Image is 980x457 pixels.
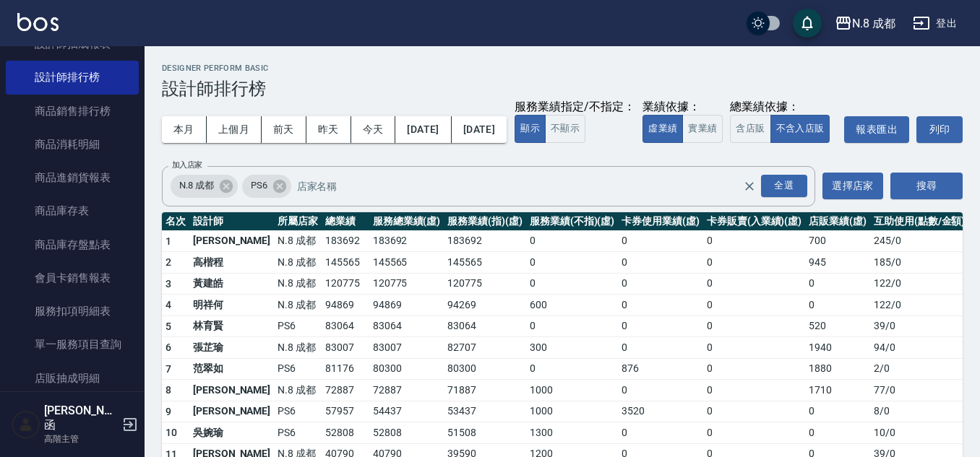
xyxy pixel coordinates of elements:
[515,115,546,143] button: 顯示
[870,401,968,422] td: 8 / 0
[6,295,139,328] a: 服務扣項明細表
[870,230,968,252] td: 245 / 0
[870,252,968,274] td: 185 / 0
[805,273,870,295] td: 0
[870,337,968,359] td: 94 / 0
[162,79,963,99] h3: 設計師排行榜
[642,100,723,115] div: 業績依據：
[618,337,703,359] td: 0
[703,252,805,274] td: 0
[444,315,526,337] td: 83064
[758,172,810,200] button: Open
[526,295,618,316] td: 600
[369,401,444,422] td: 54437
[703,422,805,444] td: 0
[916,116,963,143] button: 列印
[322,337,369,359] td: 83007
[618,401,703,422] td: 3520
[166,321,171,332] span: 5
[870,273,968,295] td: 122 / 0
[274,273,322,295] td: N.8 成都
[44,404,118,432] h5: [PERSON_NAME]函
[870,212,968,231] th: 互助使用(點數/金額)
[739,176,760,196] button: Clear
[890,173,963,199] button: 搜尋
[306,116,351,143] button: 昨天
[17,13,59,31] img: Logo
[12,410,40,439] img: Person
[526,422,618,444] td: 1300
[770,115,830,143] button: 不含入店販
[805,230,870,252] td: 700
[805,380,870,401] td: 1710
[526,273,618,295] td: 0
[526,230,618,252] td: 0
[870,380,968,401] td: 77 / 0
[189,380,274,401] td: [PERSON_NAME]
[171,178,223,193] span: N.8 成都
[6,161,139,194] a: 商品進銷貨報表
[444,230,526,252] td: 183692
[703,273,805,295] td: 0
[395,116,451,143] button: [DATE]
[6,95,139,128] a: 商品銷售排行榜
[805,358,870,380] td: 1880
[322,315,369,337] td: 83064
[274,230,322,252] td: N.8 成都
[444,295,526,316] td: 94269
[369,273,444,295] td: 120775
[6,61,139,94] a: 設計師排行榜
[274,380,322,401] td: N.8 成都
[870,295,968,316] td: 122 / 0
[761,175,807,197] div: 全選
[369,252,444,274] td: 145565
[618,212,703,231] th: 卡券使用業績(虛)
[189,401,274,422] td: [PERSON_NAME]
[369,337,444,359] td: 83007
[6,362,139,395] a: 店販抽成明細
[618,358,703,380] td: 876
[322,230,369,252] td: 183692
[162,212,189,231] th: 名次
[618,380,703,401] td: 0
[526,358,618,380] td: 0
[870,358,968,380] td: 2 / 0
[369,358,444,380] td: 80300
[870,315,968,337] td: 39 / 0
[444,252,526,274] td: 145565
[6,194,139,227] a: 商品庫存表
[703,212,805,231] th: 卡券販賣(入業績)(虛)
[444,380,526,401] td: 71887
[793,9,822,38] button: save
[322,401,369,422] td: 57957
[171,175,238,198] div: N.8 成都
[703,380,805,401] td: 0
[805,212,870,231] th: 店販業績(虛)
[526,401,618,422] td: 1000
[444,422,526,444] td: 51508
[6,328,139,361] a: 單一服務項目查詢
[805,422,870,444] td: 0
[369,212,444,231] th: 服務總業績(虛)
[852,14,895,32] div: N.8 成都
[618,422,703,444] td: 0
[274,295,322,316] td: N.8 成都
[166,384,171,396] span: 8
[703,337,805,359] td: 0
[189,337,274,359] td: 張芷瑜
[805,252,870,274] td: 945
[274,401,322,422] td: PS6
[805,295,870,316] td: 0
[274,422,322,444] td: PS6
[322,422,369,444] td: 52808
[682,115,723,143] button: 實業績
[207,116,262,143] button: 上個月
[618,273,703,295] td: 0
[166,363,171,375] span: 7
[618,295,703,316] td: 0
[369,230,444,252] td: 183692
[526,212,618,231] th: 服務業績(不指)(虛)
[166,256,171,268] span: 2
[322,380,369,401] td: 72887
[166,299,171,310] span: 4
